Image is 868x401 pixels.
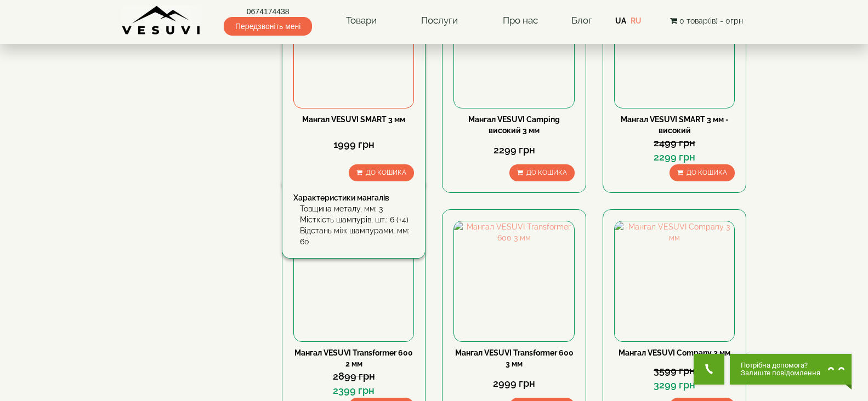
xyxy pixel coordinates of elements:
span: Передзвоніть мені [224,17,312,36]
a: Мангал VESUVI Transformer 600 2 мм [294,348,413,368]
img: Завод VESUVI [122,5,201,36]
div: 2399 грн [293,383,414,398]
div: 2299 грн [614,150,735,164]
a: Мангал VESUVI Company 3 мм [619,348,730,357]
a: UA [615,16,626,25]
a: Товари [335,8,388,33]
button: До кошика [509,164,575,181]
a: Мангал VESUVI SMART 3 мм [302,115,405,124]
a: Мангал VESUVI Camping високий 3 мм [468,115,560,135]
button: До кошика [349,164,414,181]
div: 2299 грн [453,143,574,157]
button: Get Call button [694,354,724,385]
div: 1999 грн [293,138,414,152]
div: 2499 грн [614,136,735,150]
span: До кошика [366,169,406,176]
div: 3599 грн [614,364,735,378]
div: Характеристики мангалів [293,192,414,203]
button: Chat button [730,354,852,385]
a: Мангал VESUVI SMART 3 мм - високий [621,115,729,135]
a: 0674174438 [224,6,312,17]
span: 0 товар(ів) - 0грн [679,16,743,25]
span: Потрібна допомога? [741,362,820,369]
span: До кошика [526,169,567,176]
div: Місткість шампурів, шт.: 6 (+4) [300,214,414,225]
div: Відстань між шампурами, мм: 60 [300,225,414,247]
img: Мангал VESUVI Transformer 600 3 мм [454,221,574,341]
img: Мангал VESUVI Company 3 мм [615,221,734,341]
div: Товщина металу, мм: 3 [300,203,414,214]
button: 0 товар(ів) - 0грн [667,15,746,27]
span: До кошика [687,169,727,176]
a: RU [631,16,642,25]
span: Залиште повідомлення [741,369,820,377]
div: 2899 грн [293,369,414,383]
div: 3299 грн [614,378,735,392]
div: 2999 грн [453,376,574,391]
a: Послуги [410,8,469,33]
a: Про нас [492,8,549,33]
a: Блог [571,15,592,26]
a: Мангал VESUVI Transformer 600 3 мм [455,348,574,368]
img: Мангал VESUVI Transformer 600 2 мм [294,221,413,341]
button: До кошика [670,164,735,181]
